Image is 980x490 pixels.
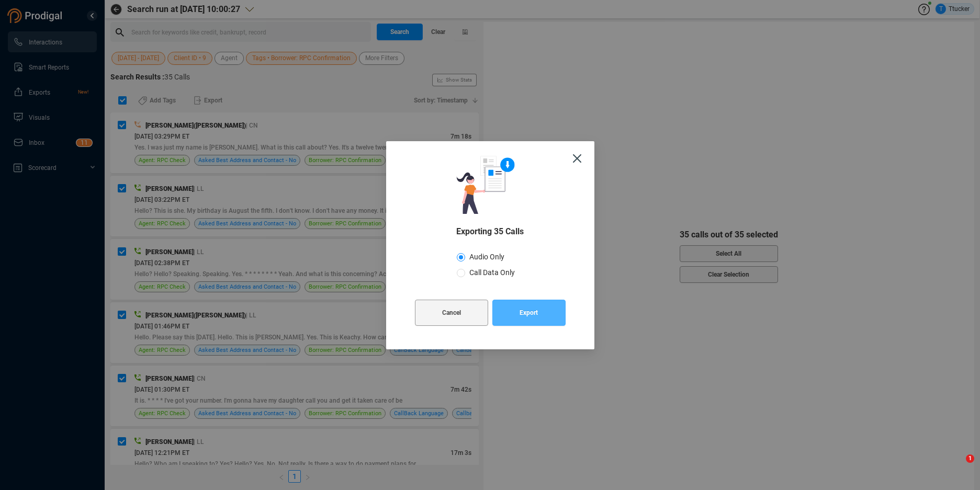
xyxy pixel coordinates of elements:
span: Exporting 35 Calls [456,225,524,238]
span: Cancel [442,300,461,326]
span: 1 [966,454,974,463]
button: Export [492,300,566,326]
span: Call Data Only [465,268,519,277]
iframe: Intercom live chat [944,454,970,480]
button: Close [560,141,594,176]
span: Export [520,300,538,326]
button: Cancel [415,300,488,326]
span: Audio Only [465,253,509,261]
